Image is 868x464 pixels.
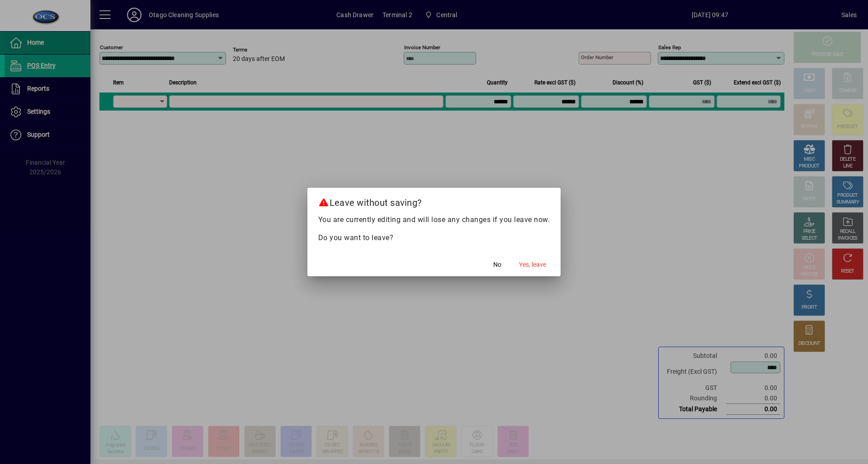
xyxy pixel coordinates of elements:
[318,214,550,225] p: You are currently editing and will lose any changes if you leave now.
[519,260,546,269] span: Yes, leave
[483,256,512,273] button: No
[307,188,561,214] h2: Leave without saving?
[318,232,550,243] p: Do you want to leave?
[515,256,550,273] button: Yes, leave
[493,260,501,269] span: No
